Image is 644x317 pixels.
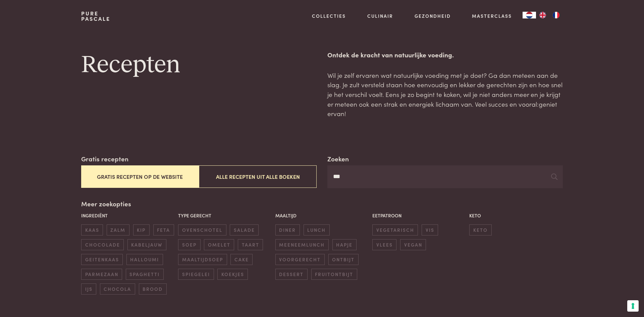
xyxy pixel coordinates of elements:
label: Zoeken [327,154,349,164]
a: NL [523,12,536,18]
span: geitenkaas [81,254,123,265]
a: Masterclass [472,12,512,19]
h1: Recepten [81,50,317,80]
span: feta [153,224,174,235]
button: Uw voorkeuren voor toestemming voor trackingtechnologieën [627,300,639,312]
a: Collecties [312,12,346,19]
span: brood [139,283,167,295]
p: Type gerecht [178,212,272,219]
button: Alle recepten uit alle boeken [199,165,317,188]
span: ovenschotel [178,224,226,235]
span: zalm [107,224,129,235]
span: taart [238,239,263,250]
span: hapje [332,239,357,250]
span: kip [133,224,150,235]
ul: Language list [536,12,563,18]
span: ijs [81,283,96,295]
label: Gratis recepten [81,154,128,164]
span: maaltijdsoep [178,254,227,265]
span: ontbijt [328,254,359,265]
span: koekjes [217,269,248,280]
span: vegetarisch [372,224,418,235]
span: soep [178,239,200,250]
p: Keto [469,212,563,219]
p: Maaltijd [275,212,369,219]
span: salade [230,224,259,235]
div: Language [523,12,536,18]
span: cake [230,254,253,265]
span: diner [275,224,300,235]
span: halloumi [126,254,163,265]
span: vegan [400,239,426,250]
span: vlees [372,239,396,250]
span: omelet [204,239,234,250]
a: FR [549,12,563,18]
a: Culinair [367,12,393,19]
span: keto [469,224,491,235]
a: EN [536,12,549,18]
span: meeneemlunch [275,239,329,250]
span: spaghetti [126,269,164,280]
span: kabeljauw [127,239,166,250]
span: lunch [304,224,330,235]
span: voorgerecht [275,254,325,265]
aside: Language selected: Nederlands [523,12,563,18]
strong: Ontdek de kracht van natuurlijke voeding. [327,50,454,59]
span: chocola [100,283,135,295]
p: Eetpatroon [372,212,466,219]
p: Ingrediënt [81,212,175,219]
a: PurePascale [81,11,110,21]
span: kaas [81,224,103,235]
button: Gratis recepten op de website [81,165,199,188]
span: chocolade [81,239,124,250]
span: vis [422,224,438,235]
p: Wil je zelf ervaren wat natuurlijke voeding met je doet? Ga dan meteen aan de slag. Je zult verst... [327,70,563,118]
span: dessert [275,269,308,280]
span: parmezaan [81,269,122,280]
span: fruitontbijt [311,269,357,280]
span: spiegelei [178,269,214,280]
a: Gezondheid [415,12,451,19]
